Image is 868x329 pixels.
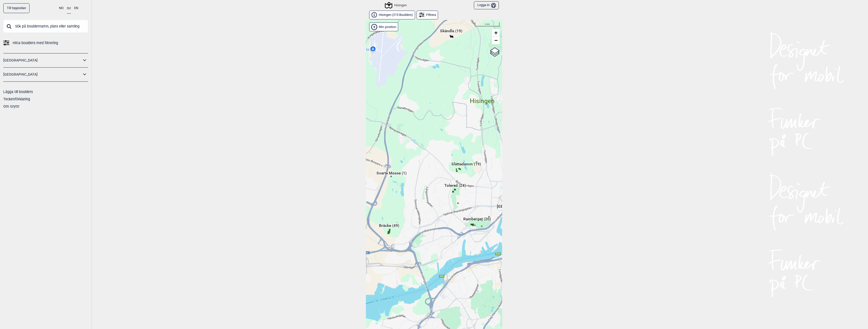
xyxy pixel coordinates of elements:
[463,216,491,226] span: Ramberget (20)
[475,223,478,226] div: Ramberget (20)
[369,11,415,19] a: Hisingen (215 Boulders)
[481,92,484,95] div: Hisingen
[453,189,456,192] div: Tolered (24)
[3,20,88,33] input: Sök på bouldernamn, plats eller samling
[417,11,438,19] div: Filtrera
[3,104,19,108] a: Om Gryttr
[465,168,468,171] div: Slättadamm (19)
[492,37,500,44] a: Zoom out
[3,57,82,64] a: [GEOGRAPHIC_DATA]
[475,22,500,26] div: 1 km
[13,39,58,47] span: Hitta boulders med filtrering
[494,29,498,36] span: +
[440,28,462,38] span: Skändla (19)
[3,39,88,47] a: Hitta boulders med filtrering
[3,71,82,78] a: [GEOGRAPHIC_DATA]
[379,13,413,17] span: Hisingen ( 215 Boulders )
[379,223,399,232] span: Bräcke (49)
[494,37,498,43] span: −
[388,229,391,232] div: Bräcke (49)
[376,170,406,180] span: Svarte Mosse (1)
[450,35,453,38] div: Skändla (19)
[474,1,499,10] button: Logga in
[490,47,500,58] a: Layers
[3,97,30,101] a: Teckenförklaring
[492,29,500,37] a: Zoom in
[444,183,466,192] span: Tolered (24)
[67,3,71,14] button: SV
[386,2,407,8] div: Hisingen
[59,3,64,13] button: NO
[369,22,398,31] div: Vis min position
[390,177,393,180] div: Svarte Mosse (1)
[3,90,33,94] a: Lägga till boulders
[3,3,30,13] a: Till toppsidan
[451,161,481,171] span: Slättadamm (19)
[74,3,78,13] button: EN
